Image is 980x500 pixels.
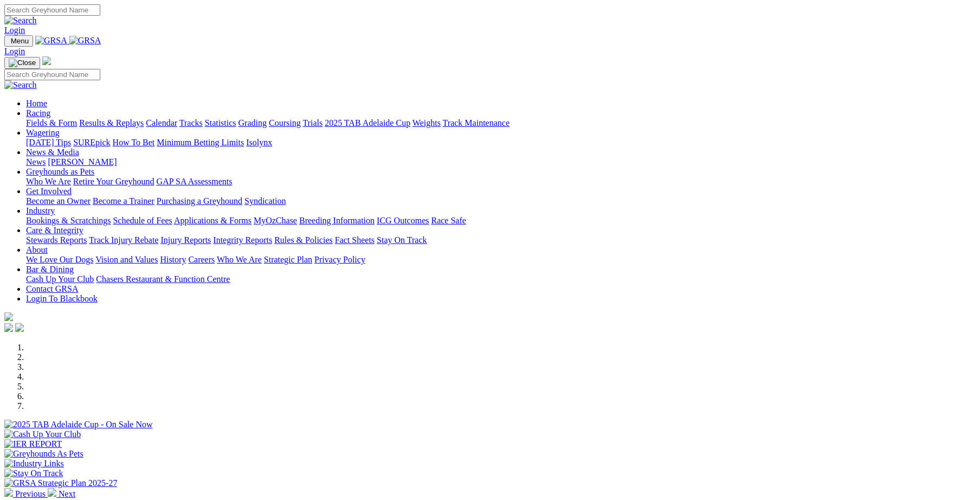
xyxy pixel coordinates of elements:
a: Greyhounds as Pets [26,167,94,176]
a: Tracks [179,118,203,127]
div: Get Involved [26,196,976,206]
img: Close [9,59,36,67]
a: Syndication [244,196,286,206]
a: Home [26,99,47,108]
img: GRSA [35,36,67,46]
button: Toggle navigation [4,35,33,47]
a: 2025 TAB Adelaide Cup [325,118,410,127]
a: Calendar [146,118,177,127]
a: GAP SA Assessments [157,177,233,186]
a: Care & Integrity [26,226,83,235]
a: About [26,245,48,254]
div: Bar & Dining [26,274,976,284]
a: Bar & Dining [26,265,74,274]
a: Applications & Forms [174,216,252,225]
a: Track Maintenance [443,118,510,127]
a: Weights [412,118,441,127]
div: Industry [26,216,976,226]
div: About [26,255,976,265]
a: Track Injury Rebate [89,235,158,245]
a: Login To Blackbook [26,294,98,303]
img: logo-grsa-white.png [42,56,51,65]
a: Fields & Form [26,118,77,127]
a: Minimum Betting Limits [157,138,244,147]
a: We Love Our Dogs [26,255,93,264]
a: Fact Sheets [335,235,375,245]
a: Careers [188,255,215,264]
img: Industry Links [4,459,64,469]
a: Race Safe [431,216,466,225]
a: [PERSON_NAME] [48,157,117,166]
a: Retire Your Greyhound [73,177,154,186]
img: twitter.svg [15,323,24,332]
a: Strategic Plan [264,255,312,264]
a: Results & Replays [79,118,144,127]
img: Stay On Track [4,469,63,478]
a: Previous [4,489,48,498]
img: Greyhounds As Pets [4,449,83,459]
a: Cash Up Your Club [26,274,94,284]
span: Menu [11,37,29,45]
a: Integrity Reports [213,235,272,245]
a: News [26,157,46,166]
a: Who We Are [217,255,262,264]
a: Vision and Values [95,255,158,264]
img: GRSA Strategic Plan 2025-27 [4,478,117,488]
a: Become an Owner [26,196,91,206]
a: Next [48,489,75,498]
a: Who We Are [26,177,71,186]
a: Become a Trainer [93,196,154,206]
img: facebook.svg [4,323,13,332]
a: Racing [26,108,50,118]
a: Isolynx [246,138,272,147]
img: IER REPORT [4,439,62,449]
a: Grading [238,118,267,127]
a: Chasers Restaurant & Function Centre [96,274,230,284]
a: Contact GRSA [26,284,78,293]
div: Wagering [26,138,976,148]
a: Breeding Information [299,216,375,225]
a: Login [4,25,25,35]
a: Rules & Policies [274,235,333,245]
button: Toggle navigation [4,57,40,69]
a: How To Bet [113,138,155,147]
img: GRSA [69,36,101,46]
input: Search [4,69,100,80]
img: chevron-left-pager-white.svg [4,488,13,497]
a: News & Media [26,148,79,157]
a: MyOzChase [254,216,297,225]
img: logo-grsa-white.png [4,312,13,321]
a: Industry [26,206,55,215]
span: Previous [15,489,46,498]
a: Schedule of Fees [113,216,172,225]
div: News & Media [26,157,976,167]
a: Privacy Policy [314,255,365,264]
a: History [160,255,186,264]
a: Purchasing a Greyhound [157,196,242,206]
a: ICG Outcomes [377,216,429,225]
img: chevron-right-pager-white.svg [48,488,56,497]
a: Stewards Reports [26,235,87,245]
a: Stay On Track [377,235,427,245]
img: Cash Up Your Club [4,430,81,439]
a: Coursing [269,118,301,127]
a: Statistics [205,118,236,127]
a: Login [4,47,25,56]
a: Trials [302,118,323,127]
img: 2025 TAB Adelaide Cup - On Sale Now [4,420,153,430]
span: Next [59,489,75,498]
a: Wagering [26,128,60,137]
div: Care & Integrity [26,235,976,245]
div: Greyhounds as Pets [26,177,976,187]
input: Search [4,4,100,16]
a: Injury Reports [160,235,211,245]
a: Get Involved [26,187,72,196]
div: Racing [26,118,976,128]
a: SUREpick [73,138,110,147]
img: Search [4,80,37,90]
img: Search [4,16,37,25]
a: [DATE] Tips [26,138,71,147]
a: Bookings & Scratchings [26,216,111,225]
